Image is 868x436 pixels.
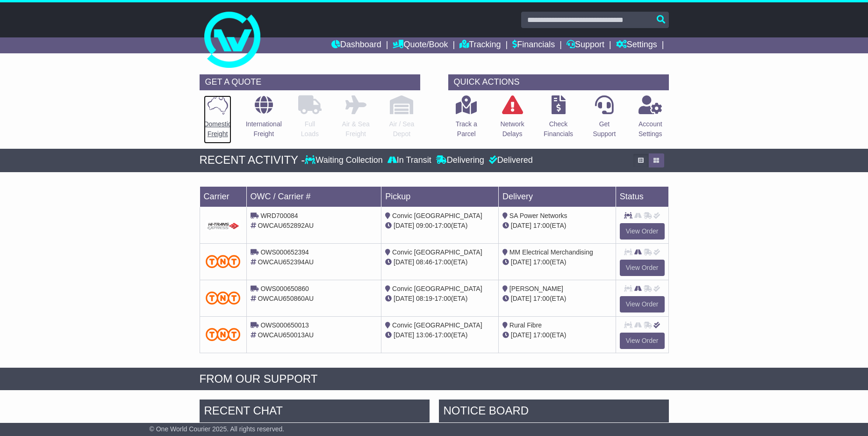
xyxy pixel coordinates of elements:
[258,222,314,229] span: OWCAU652892AU
[342,119,370,139] p: Air & Sea Freight
[392,285,482,292] span: Convic [GEOGRAPHIC_DATA]
[394,295,414,302] span: [DATE]
[385,330,495,340] div: - (ETA)
[416,258,432,266] span: 08:46
[620,333,665,349] a: View Order
[200,153,305,167] div: RECENT ACTIVITY -
[200,186,246,207] td: Carrier
[439,400,669,425] div: NOTICE BOARD
[616,186,668,207] td: Status
[533,295,550,302] span: 17:00
[416,295,432,302] span: 08:19
[434,155,487,166] div: Delivering
[260,212,298,219] span: WRD700084
[246,119,282,139] p: International Freight
[500,95,524,144] a: NetworkDelays
[435,258,451,266] span: 17:00
[593,119,616,139] p: Get Support
[502,257,612,267] div: (ETA)
[416,331,432,339] span: 13:06
[392,248,482,256] span: Convic [GEOGRAPHIC_DATA]
[638,119,662,139] p: Account Settings
[260,248,309,256] span: OWS000652394
[260,285,309,292] span: OWS000650860
[203,95,231,144] a: DomesticFreight
[200,400,430,425] div: RECENT CHAT
[206,255,241,268] img: TNT_Domestic.png
[206,328,241,341] img: TNT_Domestic.png
[258,331,314,339] span: OWCAU650013AU
[305,155,385,166] div: Waiting Collection
[331,37,381,53] a: Dashboard
[487,155,533,166] div: Delivered
[502,294,612,304] div: (ETA)
[381,186,499,207] td: Pickup
[206,220,241,230] img: GetCarrierServiceDarkLogo
[260,321,309,329] span: OWS000650013
[393,37,448,53] a: Quote/Book
[533,222,550,229] span: 17:00
[435,295,451,302] span: 17:00
[448,74,669,90] div: QUICK ACTIONS
[459,37,501,53] a: Tracking
[385,221,495,231] div: - (ETA)
[567,37,604,53] a: Support
[394,331,414,339] span: [DATE]
[509,212,567,219] span: SA Power Networks
[246,186,381,207] td: OWC / Carrier #
[455,95,478,144] a: Track aParcel
[258,295,314,302] span: OWCAU650860AU
[385,257,495,267] div: - (ETA)
[498,186,616,207] td: Delivery
[511,222,531,229] span: [DATE]
[533,258,550,266] span: 17:00
[456,119,477,139] p: Track a Parcel
[592,95,616,144] a: GetSupport
[509,321,542,329] span: Rural Fibre
[200,74,420,90] div: GET A QUOTE
[509,248,593,256] span: MM Electrical Merchandising
[298,119,322,139] p: Full Loads
[245,95,282,144] a: InternationalFreight
[502,221,612,231] div: (ETA)
[512,37,555,53] a: Financials
[500,119,524,139] p: Network Delays
[389,119,415,139] p: Air / Sea Depot
[511,331,531,339] span: [DATE]
[511,258,531,266] span: [DATE]
[200,372,669,386] div: FROM OUR SUPPORT
[392,321,482,329] span: Convic [GEOGRAPHIC_DATA]
[385,294,495,304] div: - (ETA)
[620,260,665,276] a: View Order
[502,330,612,340] div: (ETA)
[509,285,563,292] span: [PERSON_NAME]
[620,296,665,312] a: View Order
[385,155,434,166] div: In Transit
[394,222,414,229] span: [DATE]
[543,95,574,144] a: CheckFinancials
[392,212,482,219] span: Convic [GEOGRAPHIC_DATA]
[435,331,451,339] span: 17:00
[435,222,451,229] span: 17:00
[638,95,663,144] a: AccountSettings
[394,258,414,266] span: [DATE]
[511,295,531,302] span: [DATE]
[620,223,665,240] a: View Order
[544,119,573,139] p: Check Financials
[150,425,285,433] span: © One World Courier 2025. All rights reserved.
[258,258,314,266] span: OWCAU652394AU
[533,331,550,339] span: 17:00
[204,119,231,139] p: Domestic Freight
[616,37,657,53] a: Settings
[206,291,241,304] img: TNT_Domestic.png
[416,222,432,229] span: 09:00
